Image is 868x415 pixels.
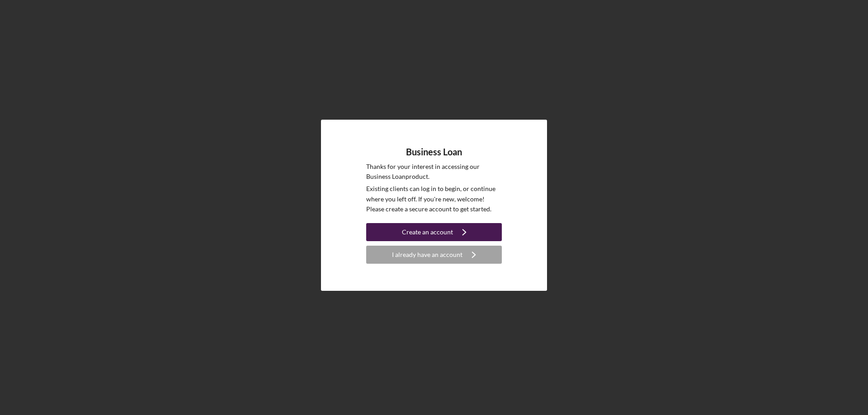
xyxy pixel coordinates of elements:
[366,223,502,241] button: Create an account
[366,246,502,264] button: I already have an account
[406,147,462,157] h4: Business Loan
[366,223,502,243] a: Create an account
[392,246,462,264] div: I already have an account
[402,223,453,241] div: Create an account
[366,162,502,182] p: Thanks for your interest in accessing our Business Loan product.
[366,184,502,214] p: Existing clients can log in to begin, or continue where you left off. If you're new, welcome! Ple...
